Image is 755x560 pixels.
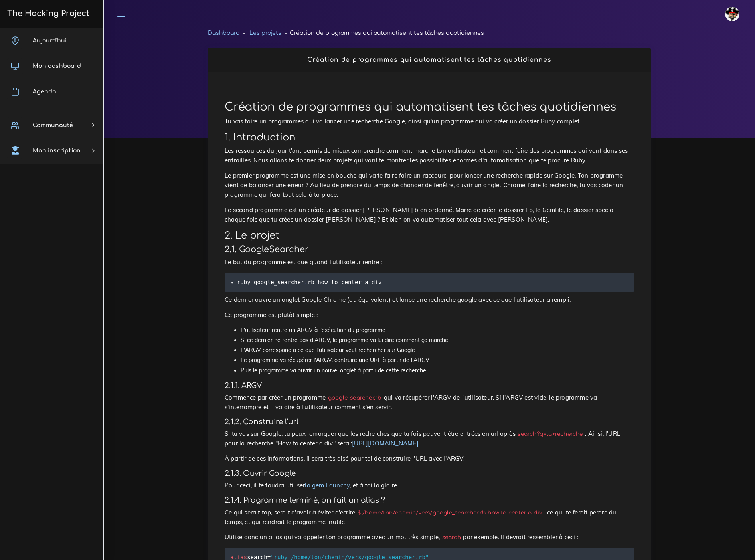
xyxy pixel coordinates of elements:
p: Ce qui serait top, serait d'avoir à éviter d'écrire , ce qui te ferait perdre du temps, et qui re... [225,508,634,527]
h4: 2.1.1. ARGV [225,381,634,390]
p: Commence par créer un programme qui va récupérer l'ARGV de l'utilisateur. Si l'ARGV est vide, le ... [225,393,634,412]
span: . [304,279,307,285]
a: Dashboard [208,30,240,36]
p: Le premier programme est une mise en bouche qui va te faire faire un raccourci pour lancer une re... [225,171,634,200]
code: $ /home/ton/chemin/vers/google_searcher.rb how to center a div [355,509,544,517]
li: Création de programmes qui automatisent tes tâches quotidiennes [281,28,484,38]
h3: The Hacking Project [5,9,89,18]
span: Aujourd'hui [33,38,67,44]
a: la gem Launchy [305,481,350,489]
span: Communauté [33,122,73,128]
p: Si tu vas sur Google, tu peux remarquer que les recherches que tu fais peuvent être entrées en ur... [225,429,634,448]
span: Mon dashboard [33,63,81,69]
p: Pour ceci, il te faudra utiliser , et à toi la gloire. [225,481,634,490]
h1: Création de programmes qui automatisent tes tâches quotidiennes [225,101,634,114]
code: $ ruby google_searcher rb how to center a div [230,278,384,287]
p: Utilise donc un alias qui va appeler ton programme avec un mot très simple, par exemple. Il devra... [225,532,634,542]
li: Si ce dernier ne rentre pas d'ARGV, le programme va lui dire comment ça marche [241,335,634,345]
p: Le second programme est un créateur de dossier [PERSON_NAME] bien ordonné. Marre de créer le doss... [225,205,634,224]
a: Les projets [249,30,281,36]
h2: 1. Introduction [225,132,634,143]
p: Ce dernier ouvre un onglet Google Chrome (ou équivalent) et lance une recherche google avec ce qu... [225,295,634,305]
code: search [440,533,463,542]
li: L'ARGV correspond à ce que l'utilisateur veut rechercher sur Google [241,345,634,355]
a: [URL][DOMAIN_NAME] [352,439,419,447]
h4: 2.1.3. Ouvrir Google [225,469,634,478]
p: Tu vas faire un programmes qui va lancer une recherche Google, ainsi qu'un programme qui va créer... [225,117,634,126]
p: Le but du programme est que quand l'utilisateur rentre : [225,257,634,267]
h2: 2. Le projet [225,230,634,241]
h4: 2.1.4. Programme terminé, on fait un alias ? [225,496,634,505]
span: Agenda [33,89,56,95]
code: google_searcher.rb [326,394,384,402]
code: search?q=ta+recherche [516,430,585,438]
li: L'utilisateur rentre un ARGV à l'exécution du programme [241,325,634,335]
p: Les ressources du jour t'ont permis de mieux comprendre comment marche ton ordinateur, et comment... [225,146,634,165]
span: Mon inscription [33,148,81,154]
p: À partir de ces informations, il sera très aisé pour toi de construire l'URL avec l'ARGV. [225,454,634,463]
h2: Création de programmes qui automatisent tes tâches quotidiennes [216,56,642,64]
h3: 2.1. GoogleSearcher [225,245,634,255]
li: Puis le programme va ouvrir un nouvel onglet à partir de cette recherche [241,366,634,376]
h4: 2.1.2. Construire l'url [225,418,634,426]
img: avatar [725,7,739,21]
li: Le programme va récupérer l'ARGV, contruire une URL à partir de l'ARGV [241,355,634,365]
p: Ce programme est plutôt simple : [225,310,634,320]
